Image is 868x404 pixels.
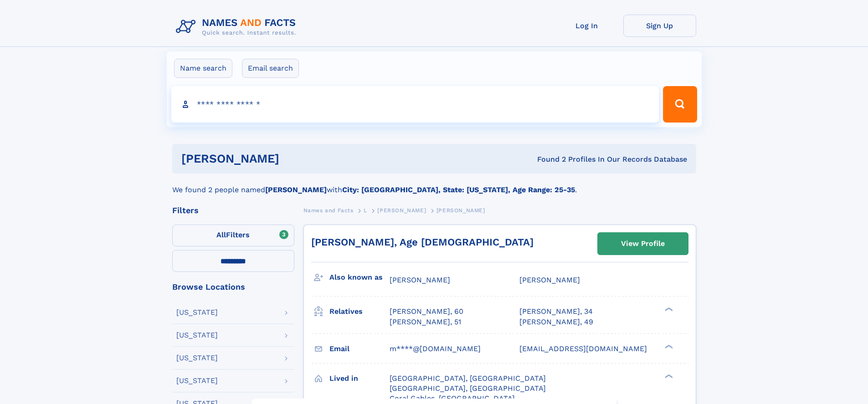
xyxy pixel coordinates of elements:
[329,341,390,357] h3: Email
[663,373,673,379] div: ❯
[663,86,697,123] button: Search Button
[216,230,226,239] span: All
[663,307,673,312] div: ❯
[174,59,232,78] label: Name search
[598,233,688,255] a: View Profile
[621,233,665,254] div: View Profile
[377,205,426,216] a: [PERSON_NAME]
[172,15,303,39] img: Logo Names and Facts
[265,185,327,194] b: [PERSON_NAME]
[172,283,294,291] div: Browse Locations
[519,276,580,284] span: [PERSON_NAME]
[390,394,515,403] span: Coral Gables, [GEOGRAPHIC_DATA]
[550,15,623,37] a: Log In
[390,374,546,383] span: [GEOGRAPHIC_DATA], [GEOGRAPHIC_DATA]
[390,307,463,317] a: [PERSON_NAME], 60
[390,384,546,393] span: [GEOGRAPHIC_DATA], [GEOGRAPHIC_DATA]
[519,317,593,327] a: [PERSON_NAME], 49
[171,86,659,123] input: search input
[377,207,426,214] span: [PERSON_NAME]
[390,317,461,327] a: [PERSON_NAME], 51
[176,332,218,339] div: [US_STATE]
[176,309,218,316] div: [US_STATE]
[329,371,390,386] h3: Lived in
[311,236,534,248] a: [PERSON_NAME], Age [DEMOGRAPHIC_DATA]
[176,354,218,362] div: [US_STATE]
[176,377,218,384] div: [US_STATE]
[519,307,593,317] a: [PERSON_NAME], 34
[390,276,450,284] span: [PERSON_NAME]
[519,344,647,353] span: [EMAIL_ADDRESS][DOMAIN_NAME]
[242,59,299,78] label: Email search
[172,174,696,195] div: We found 2 people named with .
[303,205,354,216] a: Names and Facts
[623,15,696,37] a: Sign Up
[364,207,367,214] span: L
[172,206,294,215] div: Filters
[364,205,367,216] a: L
[437,207,485,214] span: [PERSON_NAME]
[342,185,575,194] b: City: [GEOGRAPHIC_DATA], State: [US_STATE], Age Range: 25-35
[329,304,390,319] h3: Relatives
[181,153,408,164] h1: [PERSON_NAME]
[408,154,687,164] div: Found 2 Profiles In Our Records Database
[172,225,294,246] label: Filters
[329,270,390,285] h3: Also known as
[663,343,673,349] div: ❯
